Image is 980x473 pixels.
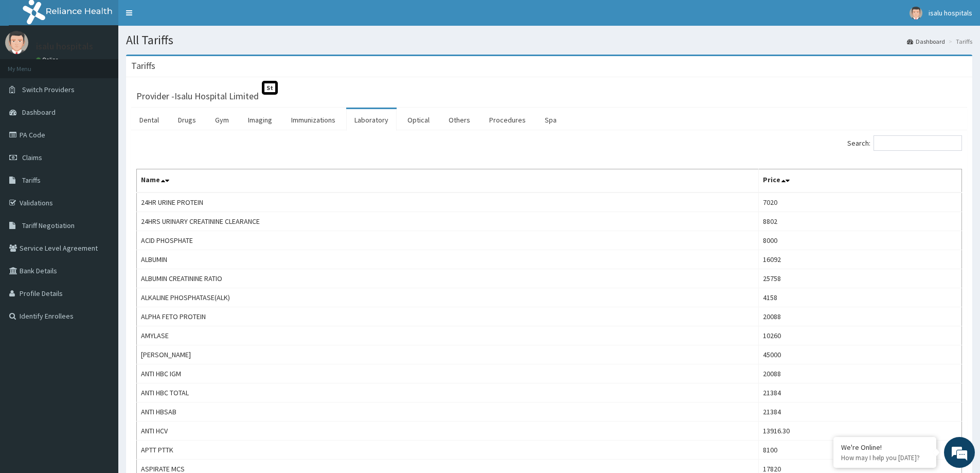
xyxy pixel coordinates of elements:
span: Dashboard [22,108,56,117]
p: isalu hospitals [36,42,93,51]
th: Name [137,169,759,193]
td: 21384 [759,383,962,402]
a: Optical [399,109,438,131]
a: Imaging [240,109,280,131]
td: APTT PTTK [137,441,759,460]
td: 24HR URINE PROTEIN [137,192,759,212]
a: Dashboard [907,37,945,46]
td: 25758 [759,269,962,288]
span: Tariff Negotiation [22,221,75,230]
a: Gym [207,109,237,131]
td: 20088 [759,364,962,383]
td: ALBUMIN [137,250,759,269]
a: Laboratory [346,109,397,131]
a: Drugs [170,109,204,131]
td: 8100 [759,441,962,460]
label: Search: [847,135,962,151]
th: Price [759,169,962,193]
a: Others [440,109,478,131]
td: ANTI HCV [137,422,759,441]
td: ACID PHOSPHATE [137,231,759,250]
h3: Tariffs [131,61,155,71]
p: How may I help you today? [841,453,929,462]
td: ALBUMIN CREATININE RATIO [137,269,759,288]
h1: All Tariffs [126,33,972,47]
td: 45000 [759,345,962,364]
td: 8802 [759,212,962,231]
span: Switch Providers [22,85,75,94]
td: 10260 [759,326,962,345]
td: ALKALINE PHOSPHATASE(ALK) [137,288,759,307]
img: User Image [910,7,922,20]
img: User Image [5,31,28,54]
td: 24HRS URINARY CREATININE CLEARANCE [137,212,759,231]
td: AMYLASE [137,326,759,345]
li: Tariffs [946,37,972,46]
td: 13916.30 [759,422,962,441]
span: St [262,81,278,95]
td: 16092 [759,250,962,269]
td: ANTI HBC TOTAL [137,383,759,402]
span: Claims [22,153,42,162]
td: [PERSON_NAME] [137,345,759,364]
a: Procedures [481,109,534,131]
td: 4158 [759,288,962,307]
td: 20088 [759,307,962,326]
a: Immunizations [283,109,344,131]
span: isalu hospitals [929,8,972,17]
td: 7020 [759,192,962,212]
a: Online [36,56,61,63]
div: We're Online! [841,443,929,452]
h3: Provider - Isalu Hospital Limited [136,92,259,101]
a: Spa [537,109,565,131]
a: Dental [131,109,167,131]
td: ANTI HBC IGM [137,364,759,383]
td: ALPHA FETO PROTEIN [137,307,759,326]
td: 21384 [759,402,962,422]
td: 8000 [759,231,962,250]
td: ANTI HBSAB [137,402,759,422]
input: Search: [874,135,962,151]
span: Tariffs [22,176,41,185]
